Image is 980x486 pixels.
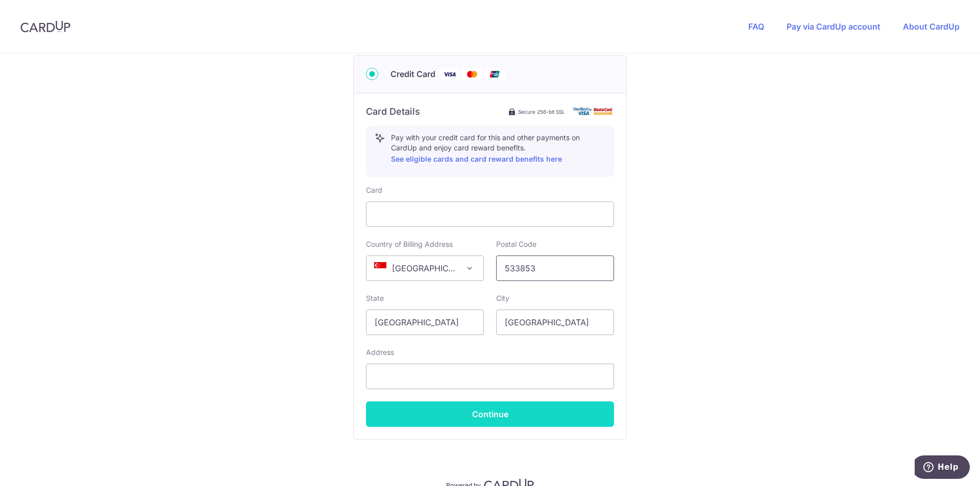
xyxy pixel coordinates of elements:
[496,255,614,281] input: Example 123456
[391,133,605,165] p: Pay with your credit card for this and other payments on CardUp and enjoy card reward benefits.
[375,208,605,220] iframe: Secure card payment input frame
[518,108,565,116] span: Secure 256-bit SSL
[20,20,70,33] img: CardUp
[391,155,562,163] a: See eligible cards and card reward benefits here
[366,255,484,281] span: Singapore
[439,68,460,81] img: Visa
[366,347,394,357] label: Address
[366,185,382,195] label: Card
[496,293,509,303] label: City
[573,107,614,116] img: card secure
[787,21,880,32] a: Pay via CardUp account
[903,21,960,32] a: About CardUp
[366,239,453,249] label: Country of Billing Address
[915,455,970,481] iframe: Opens a widget where you can find more information
[748,21,764,32] a: FAQ
[366,256,483,280] span: Singapore
[462,68,482,81] img: Mastercard
[366,293,384,303] label: State
[484,68,505,81] img: Union Pay
[390,68,435,80] span: Credit Card
[366,401,614,427] button: Continue
[366,68,614,81] div: Credit Card Visa Mastercard Union Pay
[366,106,420,118] h6: Card Details
[496,239,536,249] label: Postal Code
